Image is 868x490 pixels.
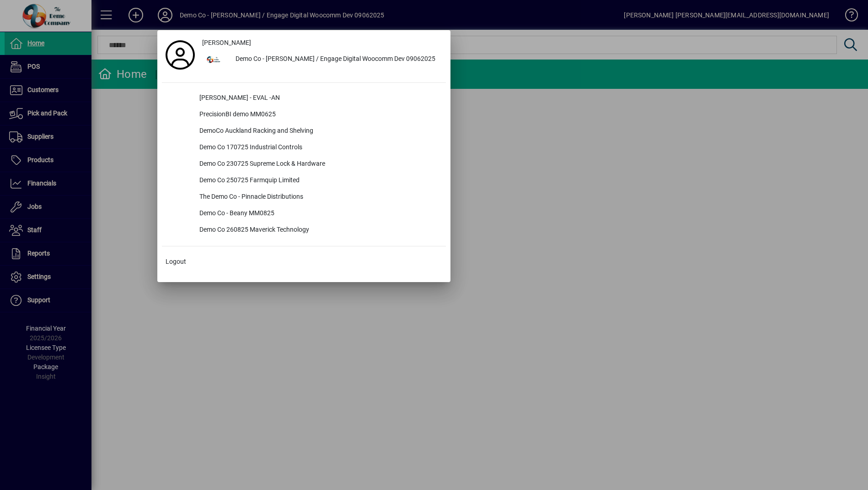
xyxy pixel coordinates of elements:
div: Demo Co - [PERSON_NAME] / Engage Digital Woocomm Dev 09062025 [228,51,446,68]
button: Demo Co - [PERSON_NAME] / Engage Digital Woocomm Dev 09062025 [198,51,446,68]
span: Logout [166,257,186,267]
div: Demo Co 260825 Maverick Technology [192,222,446,239]
button: Logout [162,254,446,270]
button: Demo Co - Beany MM0825 [162,206,446,222]
div: The Demo Co - Pinnacle Distributions [192,189,446,206]
div: Demo Co 230725 Supreme Lock & Hardware [192,156,446,173]
button: The Demo Co - Pinnacle Distributions [162,189,446,206]
div: [PERSON_NAME] - EVAL -AN [192,90,446,107]
button: PrecisionBI demo MM0625 [162,107,446,123]
button: Demo Co 260825 Maverick Technology [162,222,446,239]
a: [PERSON_NAME] [198,35,446,51]
button: Demo Co 250725 Farmquip Limited [162,173,446,189]
span: [PERSON_NAME] [202,38,251,48]
div: PrecisionBI demo MM0625 [192,107,446,123]
button: DemoCo Auckland Racking and Shelving [162,123,446,140]
div: DemoCo Auckland Racking and Shelving [192,123,446,140]
button: Demo Co 170725 Industrial Controls [162,140,446,156]
a: Profile [162,47,198,63]
div: Demo Co 170725 Industrial Controls [192,140,446,156]
div: Demo Co - Beany MM0825 [192,206,446,222]
div: Demo Co 250725 Farmquip Limited [192,173,446,189]
button: Demo Co 230725 Supreme Lock & Hardware [162,156,446,173]
button: [PERSON_NAME] - EVAL -AN [162,90,446,107]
